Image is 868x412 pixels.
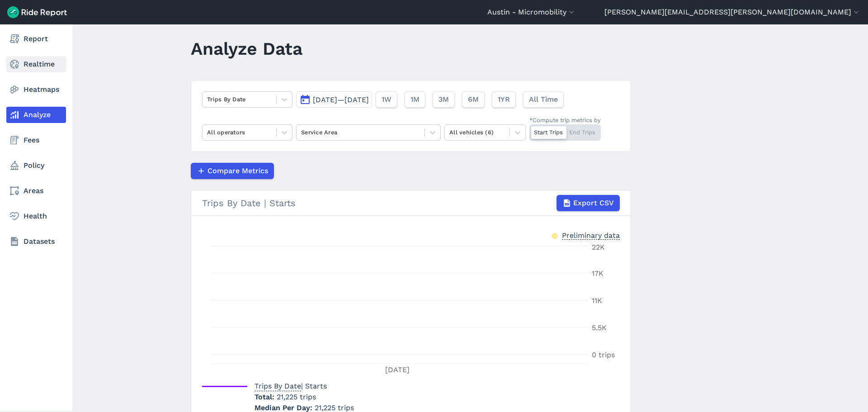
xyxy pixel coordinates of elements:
span: 6M [468,94,479,105]
a: Datasets [6,233,66,250]
tspan: 5.5K [592,323,607,332]
tspan: [DATE] [385,365,410,374]
a: Health [6,208,66,224]
a: Report [6,31,66,47]
span: 1M [410,94,420,105]
button: 1YR [492,91,516,108]
a: Areas [6,183,66,199]
tspan: 17K [592,269,604,278]
tspan: 22K [592,243,605,251]
a: Realtime [6,56,66,72]
div: Trips By Date | Starts [202,195,620,211]
button: [PERSON_NAME][EMAIL_ADDRESS][PERSON_NAME][DOMAIN_NAME] [604,7,861,18]
tspan: 11K [592,296,602,305]
a: Heatmaps [6,81,66,98]
span: 3M [439,94,449,105]
a: Fees [6,132,66,148]
tspan: 0 trips [592,350,615,359]
div: *Compute trip metrics by [529,116,601,124]
img: Ride Report [7,6,67,18]
button: Austin - Micromobility [487,7,576,18]
button: 3M [433,91,455,108]
span: Total [255,393,277,401]
button: 6M [462,91,485,108]
a: Analyze [6,107,66,123]
button: [DATE]—[DATE] [296,91,372,108]
span: 21,225 trips [277,393,316,401]
h1: Analyze Data [191,36,302,61]
span: Export CSV [573,198,614,208]
button: All Time [523,91,564,108]
span: | Starts [255,382,327,390]
button: Compare Metrics [191,163,274,179]
span: 1YR [498,94,510,105]
button: 1M [405,91,425,108]
span: Compare Metrics [208,166,268,176]
span: 1W [382,94,392,105]
button: 1W [376,91,397,108]
div: Preliminary data [562,230,620,240]
a: Policy [6,157,66,174]
span: [DATE]—[DATE] [313,95,369,104]
button: Export CSV [557,195,620,211]
span: Trips By Date [255,379,301,391]
span: All Time [529,94,558,105]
